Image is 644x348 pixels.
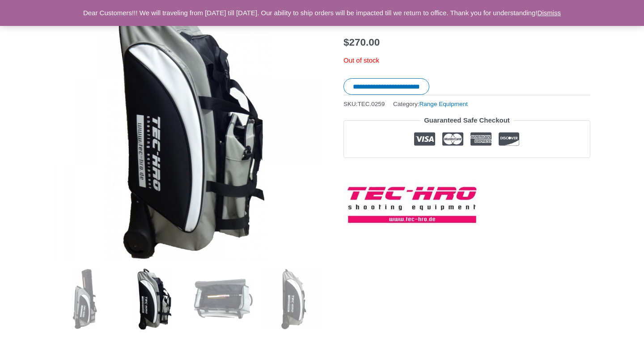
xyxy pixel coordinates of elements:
[343,37,380,48] bdi: 270.00
[419,101,468,107] a: Range Equipment
[393,98,468,110] span: Category:
[123,268,185,330] img: TEC-HRO Roll-Bag Model RIO - Image 2
[343,165,590,175] iframe: Customer reviews powered by Trustpilot
[343,37,349,48] span: $
[343,54,590,67] p: Out of stock
[343,182,478,228] a: TEC-HRO Shooting Equipment
[191,268,254,330] img: TEC-HRO Roll-Bag Model RIO - Image 3
[343,98,385,110] span: SKU:
[420,114,513,127] legend: Guaranteed Safe Checkout
[260,268,322,330] img: TEC-HRO Roll-Bag Model RIO - Image 4
[538,9,561,17] a: Dismiss
[358,101,385,107] span: TEC.0259
[54,268,116,330] img: TEC-HRO Roll-Bag Model RIO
